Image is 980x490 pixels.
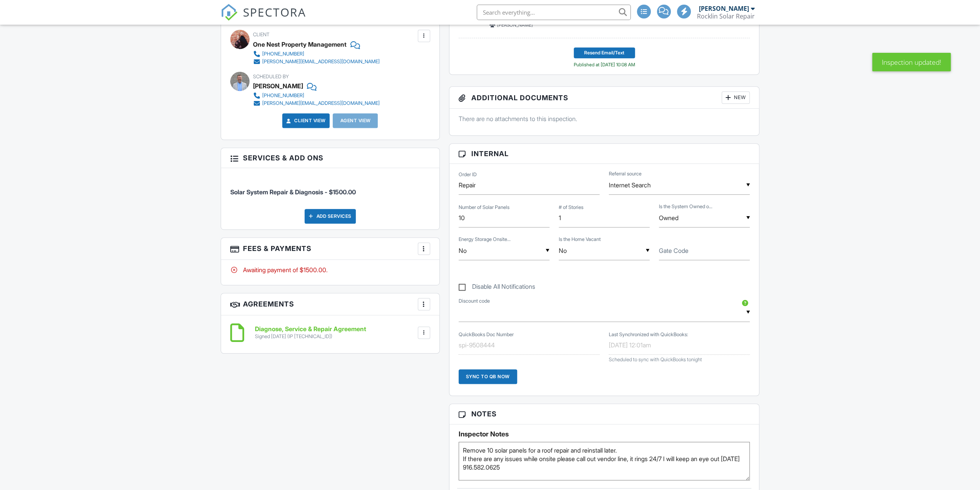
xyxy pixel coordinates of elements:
[697,12,755,20] div: Rocklin Solar Repair
[459,430,750,438] h5: Inspector Notes
[253,50,380,58] a: [PHONE_NUMBER]
[559,204,583,211] label: # of Stories
[253,92,380,99] a: [PHONE_NUMBER]
[699,5,749,12] div: [PERSON_NAME]
[221,293,439,315] h3: Agreements
[609,331,688,338] label: Last Synchronized with QuickBooks:
[305,209,356,224] div: Add Services
[609,357,702,362] span: Scheduled to sync with QuickBooks tonight
[459,236,511,243] label: Energy Storage Onsite (batteries)
[262,59,380,65] div: [PERSON_NAME][EMAIL_ADDRESS][DOMAIN_NAME]
[230,266,430,274] div: Awaiting payment of $1500.00.
[659,246,689,255] label: Gate Code
[262,93,304,99] div: [PHONE_NUMBER]
[255,333,366,340] div: Signed [DATE] (IP [TECHNICAL_ID])
[659,241,750,260] input: Gate Code
[230,188,356,196] span: Solar System Repair & Diagnosis - $1500.00
[253,58,380,66] a: [PERSON_NAME][EMAIL_ADDRESS][DOMAIN_NAME]
[255,326,366,333] h6: Diagnose, Service & Repair Agreement
[253,39,347,50] div: One Nest Property Management
[872,53,951,71] div: Inspection updated!
[221,148,439,168] h3: Services & Add ons
[253,80,303,92] div: [PERSON_NAME]
[459,209,549,227] input: Number of Solar Panels
[262,100,380,106] div: [PERSON_NAME][EMAIL_ADDRESS][DOMAIN_NAME]
[243,4,306,20] span: SPECTORA
[262,51,304,57] div: [PHONE_NUMBER]
[722,91,750,104] div: New
[285,117,326,125] a: Client View
[459,204,509,211] label: Number of Solar Panels
[659,203,712,210] label: Is the System Owned or Lease/PPA
[221,4,238,21] img: The Best Home Inspection Software - Spectora
[609,170,642,177] label: Referral source
[559,209,650,227] input: # of Stories
[559,236,601,243] label: Is the Home Vacant
[253,32,270,37] span: Client
[449,144,759,164] h3: Internal
[459,331,514,338] label: QuickBooks Doc Number
[459,298,490,305] label: Discount code
[221,10,306,27] a: SPECTORA
[459,171,477,178] label: Order ID
[253,99,380,107] a: [PERSON_NAME][EMAIL_ADDRESS][DOMAIN_NAME]
[255,326,366,339] a: Diagnose, Service & Repair Agreement Signed [DATE] (IP [TECHNICAL_ID])
[449,87,759,109] h3: Additional Documents
[230,174,430,202] li: Service: Solar System Repair & Diagnosis
[253,74,289,79] span: Scheduled By
[459,442,750,480] textarea: Remove 10 solar panels for a roof repair and reinstall later. If there are any issues while onsit...
[459,115,750,123] p: There are no attachments to this inspection.
[477,5,631,20] input: Search everything...
[221,238,439,260] h3: Fees & Payments
[449,404,759,424] h3: Notes
[459,283,535,293] label: Disable All Notifications
[459,369,517,384] div: Sync to QB Now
